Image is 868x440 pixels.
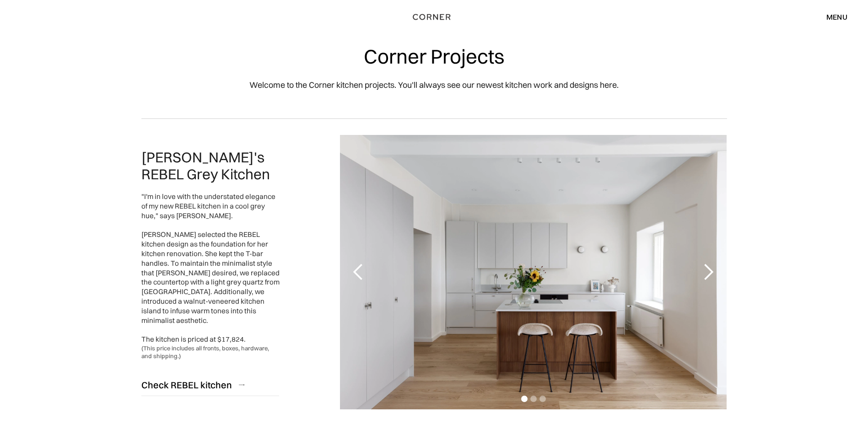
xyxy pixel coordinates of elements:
div: carousel [340,135,727,409]
div: 1 of 3 [340,135,727,409]
h1: Corner Projects [364,46,505,67]
div: Show slide 3 of 3 [539,396,546,402]
div: (This price includes all fronts, boxes, hardware, and shipping.) [141,344,280,360]
div: menu [817,9,847,25]
div: next slide [690,135,727,409]
div: "I'm in love with the understated elegance of my new REBEL kitchen in a cool grey hue," says [PER... [141,192,280,344]
div: Show slide 2 of 3 [530,396,537,402]
p: Welcome to the Corner kitchen projects. You'll always see our newest kitchen work and designs here. [249,79,619,91]
div: Show slide 1 of 3 [521,396,528,402]
div: previous slide [340,135,377,409]
div: menu [826,13,847,21]
div: Check REBEL kitchen [141,379,232,391]
h2: [PERSON_NAME]'s REBEL Grey Kitchen [141,149,280,183]
a: Check REBEL kitchen [141,374,280,396]
a: home [401,11,467,23]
